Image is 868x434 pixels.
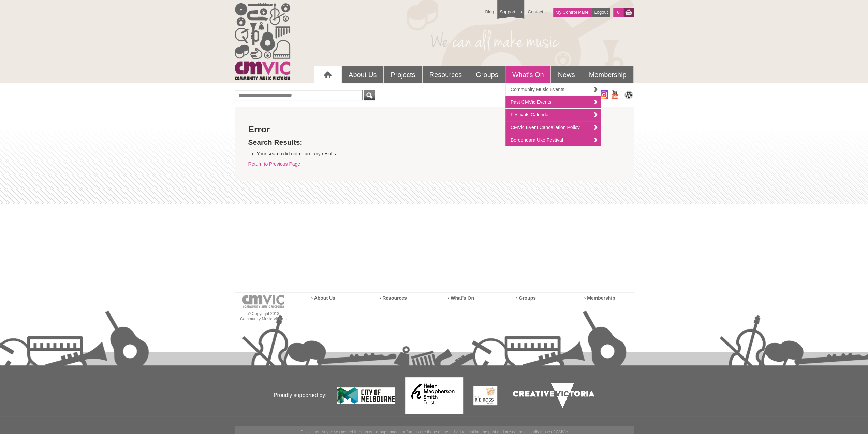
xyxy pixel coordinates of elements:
[423,66,469,83] a: Resources
[248,124,620,135] h2: Error
[582,66,633,83] a: Membership
[342,66,383,83] a: About Us
[235,366,327,424] p: Proudly supported by:
[482,6,497,18] a: Blog
[235,3,290,80] img: cmvic_logo.png
[553,8,592,17] a: My Control Panel
[551,66,582,83] a: News
[613,8,623,17] a: 0
[248,161,300,167] a: Return to Previous Page
[257,150,629,157] li: Your search did not return any results.
[242,295,284,308] img: cmvic-logo-footer.png
[516,295,536,301] a: › Groups
[524,6,553,18] a: Contact Us
[448,295,474,301] a: › What’s On
[505,83,601,96] a: Community Music Events
[505,109,601,121] a: Festivals Calendar
[380,295,407,301] a: › Resources
[235,311,293,322] p: © Copyright 2013 Community Music Victoria
[505,96,601,109] a: Past CMVic Events
[599,90,608,99] img: icon-instagram.png
[405,377,463,413] img: Helen Macpherson Smith Trust
[384,66,422,83] a: Projects
[248,138,620,147] h3: Search Results:
[311,295,335,301] a: › About Us
[507,378,600,413] img: Creative Victoria Logo
[623,90,634,99] img: CMVic Blog
[584,295,615,301] a: › Membership
[592,8,610,17] a: Logout
[505,121,601,134] a: CMVic Event Cancellation Policy
[505,134,601,146] a: Boroondara Uke Festival
[505,66,551,83] a: What's On
[337,387,395,403] img: City of Melbourne
[473,386,497,405] img: The Re Ross Trust
[469,66,505,83] a: Groups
